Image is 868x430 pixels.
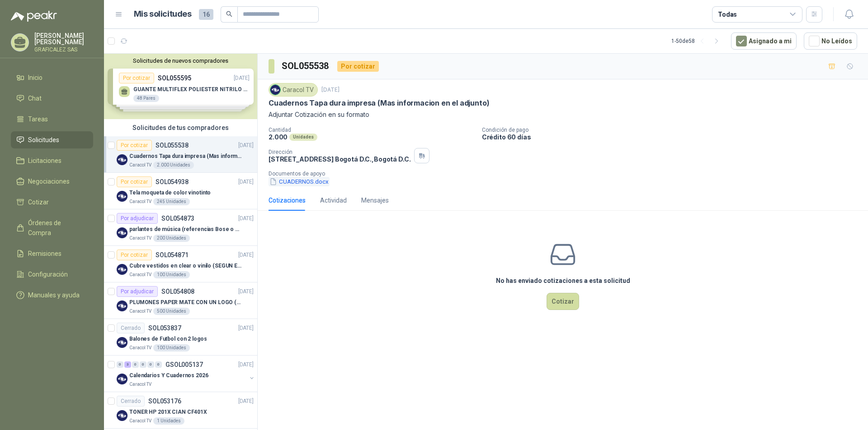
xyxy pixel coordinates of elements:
[148,398,181,404] p: SOL053176
[269,127,475,133] p: Cantidad
[155,361,162,368] div: 0
[11,69,93,86] a: Inicio
[804,32,857,50] button: No Leídos
[147,361,154,368] div: 0
[11,214,93,241] a: Órdenes de Compra
[129,162,151,169] p: Caracol TV
[129,298,242,307] p: PLUMONES PAPER MATE CON UN LOGO (SEGUN REF.ADJUNTA)
[129,235,151,242] p: Caracol TV
[226,11,232,17] span: search
[117,323,145,333] div: Cerrado
[153,162,194,169] div: 2.000 Unidades
[28,249,61,259] span: Remisiones
[337,61,379,72] div: Por cotizar
[117,361,123,368] div: 0
[289,134,317,141] div: Unidades
[129,152,242,161] p: Cuadernos Tapa dura impresa (Mas informacion en el adjunto)
[153,198,190,205] div: 245 Unidades
[547,293,579,310] button: Cotizar
[153,417,184,425] div: 1 Unidades
[129,381,151,388] p: Caracol TV
[129,371,208,380] p: Calendarios Y Cuadernos 2026
[482,133,864,141] p: Crédito 60 días
[731,32,797,50] button: Asignado a mi
[104,282,257,319] a: Por adjudicarSOL054808[DATE] Company LogoPLUMONES PAPER MATE CON UN LOGO (SEGUN REF.ADJUNTA)Carac...
[496,276,630,286] h3: No has enviado cotizaciones a esta solicitud
[320,195,347,205] div: Actividad
[269,171,864,177] p: Documentos de apoyo
[238,287,254,296] p: [DATE]
[104,119,257,136] div: Solicitudes de tus compradores
[28,218,85,238] span: Órdenes de Compra
[11,111,93,128] a: Tareas
[129,271,151,278] p: Caracol TV
[238,324,254,333] p: [DATE]
[269,110,857,120] p: Adjuntar Cotización en su formato
[11,245,93,262] a: Remisiones
[238,251,254,259] p: [DATE]
[117,301,127,311] img: Company Logo
[269,177,330,186] button: CUADERNOS.docx
[148,325,181,331] p: SOL053837
[238,178,254,186] p: [DATE]
[165,361,203,368] p: GSOL005137
[718,9,737,19] div: Todas
[11,194,93,211] a: Cotizar
[238,361,254,369] p: [DATE]
[156,252,189,258] p: SOL054871
[28,93,42,103] span: Chat
[117,410,127,421] img: Company Logo
[482,127,864,133] p: Condición de pago
[117,154,127,165] img: Company Logo
[117,337,127,348] img: Company Logo
[132,361,139,368] div: 0
[129,408,207,416] p: TONER HP 201X CIAN CF401X
[117,191,127,202] img: Company Logo
[28,114,48,124] span: Tareas
[104,136,257,173] a: Por cotizarSOL055538[DATE] Company LogoCuadernos Tapa dura impresa (Mas informacion en el adjunto...
[156,179,189,185] p: SOL054938
[104,246,257,282] a: Por cotizarSOL054871[DATE] Company LogoCubre vestidos en clear o vinilo (SEGUN ESPECIFICACIONES D...
[269,98,489,108] p: Cuadernos Tapa dura impresa (Mas informacion en el adjunto)
[28,156,61,166] span: Licitaciones
[129,262,242,270] p: Cubre vestidos en clear o vinilo (SEGUN ESPECIFICACIONES DEL ADJUNTO)
[11,90,93,107] a: Chat
[269,195,306,205] div: Cotizaciones
[129,308,151,315] p: Caracol TV
[28,269,68,279] span: Configuración
[104,319,257,356] a: CerradoSOL053837[DATE] Company LogoBalones de Futbol con 2 logosCaracol TV100 Unidades
[321,86,340,94] p: [DATE]
[117,227,127,238] img: Company Logo
[269,133,288,141] p: 2.000
[156,142,189,148] p: SOL055538
[124,361,131,368] div: 3
[134,8,192,21] h1: Mis solicitudes
[117,250,152,260] div: Por cotizar
[161,288,194,295] p: SOL054808
[11,287,93,304] a: Manuales y ayuda
[282,59,330,73] h3: SOL055538
[28,197,49,207] span: Cotizar
[108,57,254,64] button: Solicitudes de nuevos compradores
[129,198,151,205] p: Caracol TV
[153,235,190,242] div: 200 Unidades
[269,149,410,155] p: Dirección
[129,417,151,425] p: Caracol TV
[11,152,93,169] a: Licitaciones
[117,286,158,297] div: Por adjudicar
[104,173,257,209] a: Por cotizarSOL054938[DATE] Company LogoTela moqueta de color vinotintoCaracol TV245 Unidades
[117,396,145,407] div: Cerrado
[104,209,257,246] a: Por adjudicarSOL054873[DATE] Company Logoparlantes de música (referencias Bose o Alexa) CON MARCA...
[269,155,410,163] p: [STREET_ADDRESS] Bogotá D.C. , Bogotá D.C.
[238,214,254,223] p: [DATE]
[28,176,70,186] span: Negociaciones
[104,392,257,429] a: CerradoSOL053176[DATE] Company LogoTONER HP 201X CIAN CF401XCaracol TV1 Unidades
[117,374,127,384] img: Company Logo
[28,135,59,145] span: Solicitudes
[129,335,207,343] p: Balones de Futbol con 2 logos
[11,131,93,148] a: Solicitudes
[238,141,254,150] p: [DATE]
[153,271,190,278] div: 100 Unidades
[34,47,93,52] p: GRAFICALEZ SAS
[129,344,151,351] p: Caracol TV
